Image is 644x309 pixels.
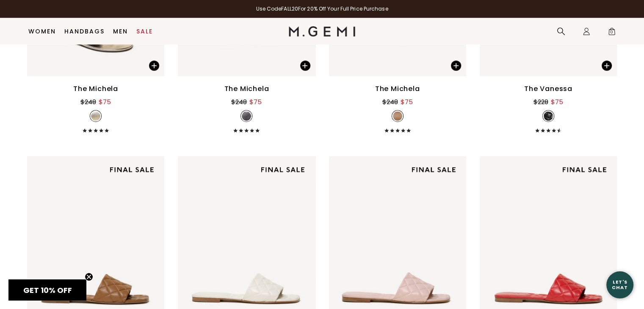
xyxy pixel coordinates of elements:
[255,161,310,178] img: final sale tag
[289,26,355,36] img: M.Gemi
[28,28,56,35] a: Women
[524,84,572,94] div: The Vanessa
[281,5,298,12] strong: FALL20
[249,97,262,107] div: $75
[224,84,269,94] div: The Michela
[401,97,413,107] div: $75
[382,97,398,107] div: $248
[23,285,72,295] span: GET 10% OFF
[80,97,96,107] div: $248
[85,273,93,281] button: Close teaser
[99,97,111,107] div: $75
[8,279,86,301] div: GET 10% OFFClose teaser
[608,29,616,37] span: 0
[606,279,633,290] div: Let's Chat
[544,111,553,121] img: v_7351345872955_SWATCH_50x.jpg
[406,161,461,178] img: final sale tag
[136,28,153,35] a: Sale
[375,84,420,94] div: The Michela
[393,111,402,121] img: v_7355612397627_SWATCH_50x.jpg
[104,161,159,178] img: final sale tag
[231,97,247,107] div: $248
[113,28,128,35] a: Men
[73,84,118,94] div: The Michela
[242,111,251,121] img: v_7355612495931_SWATCH_50x.jpg
[551,97,563,107] div: $75
[64,28,105,35] a: Handbags
[91,111,100,121] img: v_7355612463163_SWATCH_50x.jpg
[533,97,548,107] div: $228
[557,161,612,178] img: final sale tag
